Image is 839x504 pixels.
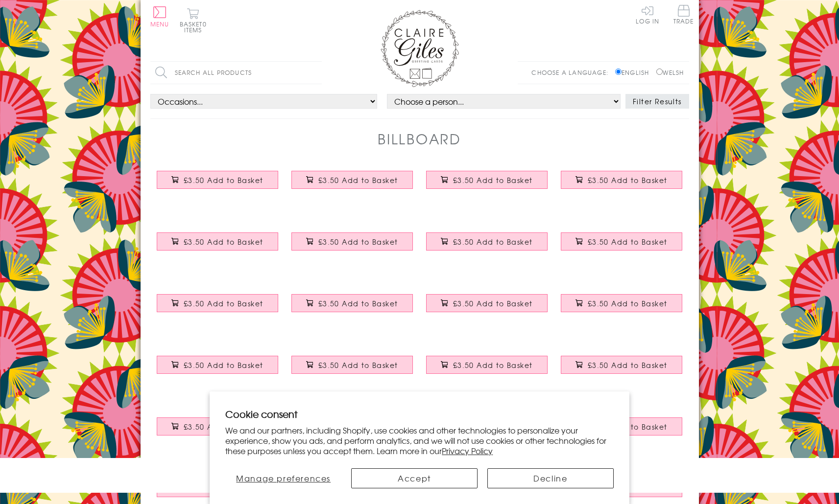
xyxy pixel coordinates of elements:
[184,20,207,34] span: 0 items
[453,298,533,308] span: £3.50 Add to Basket
[588,175,668,185] span: £3.50 Add to Basket
[184,175,264,185] span: £3.50 Add to Basket
[157,232,278,251] button: £3.50 Add to Basket
[426,171,548,189] button: £3.50 Add to Basket
[318,175,398,185] span: £3.50 Add to Basket
[150,6,169,27] button: Menu
[157,171,278,189] button: £3.50 Add to Basket
[554,287,689,329] a: New Baby Card, Red on yellow background with stars and gold foil £3.50 Add to Basket
[157,417,278,435] button: £3.50 Add to Basket
[225,407,614,421] h2: Cookie consent
[351,468,478,488] button: Accept
[554,225,689,267] a: Good Luck Card, Rainbow stencil letters, with gold foil £3.50 Add to Basket
[291,171,413,189] button: £3.50 Add to Basket
[615,69,622,75] input: English
[636,5,659,24] a: Log In
[588,360,668,370] span: £3.50 Add to Basket
[673,5,694,24] span: Trade
[554,348,689,390] a: Thank You Card, Green block letters with stars and gold foil £3.50 Add to Basket
[312,62,322,84] input: Search
[561,232,682,251] button: £3.50 Add to Basket
[150,225,285,267] a: Birthday Card, Happy Birthday to you, Block of letters, with gold foil £3.50 Add to Basket
[615,68,654,77] label: English
[426,232,548,251] button: £3.50 Add to Basket
[453,237,533,247] span: £3.50 Add to Basket
[420,348,554,390] a: Graduation Card, Con-GRAD-ulations, Red block letters, with gold foil £3.50 Add to Basket
[180,8,207,33] button: Basket0 items
[625,94,689,109] button: Filter Results
[561,294,682,312] button: £3.50 Add to Basket
[378,129,461,149] h1: Billboard
[318,298,398,308] span: £3.50 Add to Basket
[157,356,278,374] button: £3.50 Add to Basket
[420,225,554,267] a: Get Well Card, Rainbow block letters and stars, with gold foil £3.50 Add to Basket
[285,225,420,267] a: Birthday Card, Scattered letters with stars and gold foil £3.50 Add to Basket
[453,175,533,185] span: £3.50 Add to Basket
[381,10,459,87] img: Claire Giles Greetings Cards
[554,163,689,206] a: Birthday Card, Happy Birthday, Pink background and stars, with gold foil £3.50 Add to Basket
[291,232,413,251] button: £3.50 Add to Basket
[150,410,285,452] a: New Home Card, Pink on Plum Happy New Home, with gold foil £3.50 Add to Basket
[673,5,694,26] a: Trade
[561,356,682,374] button: £3.50 Add to Basket
[318,237,398,247] span: £3.50 Add to Basket
[442,445,493,457] a: Privacy Policy
[426,294,548,312] button: £3.50 Add to Basket
[426,356,548,374] button: £3.50 Add to Basket
[420,287,554,329] a: Baby Boy Card, Slanted script with gold stars and gold foil £3.50 Add to Basket
[420,163,554,206] a: Birthday Card, Wishing you a Happy Birthday, Block letters, with gold foil £3.50 Add to Basket
[531,68,613,77] p: Choose a language:
[285,163,420,206] a: Birthday Card, Happy Birthday, Rainbow colours, with gold foil £3.50 Add to Basket
[236,472,331,484] span: Manage preferences
[453,360,533,370] span: £3.50 Add to Basket
[157,294,278,312] button: £3.50 Add to Basket
[588,237,668,247] span: £3.50 Add to Basket
[150,20,169,28] span: Menu
[285,287,420,329] a: Baby Girl Card, Pink with gold stars and gold foil £3.50 Add to Basket
[150,287,285,329] a: Congratulations Card, In circles with stars and gold foil £3.50 Add to Basket
[656,69,663,75] input: Welsh
[150,62,322,84] input: Search all products
[487,468,614,488] button: Decline
[184,298,264,308] span: £3.50 Add to Basket
[150,163,285,206] a: Birthday Card, Happy Birthday to You, Rainbow colours, with gold foil £3.50 Add to Basket
[184,237,264,247] span: £3.50 Add to Basket
[285,348,420,390] a: Wedding Card, Mr & Mrs Awesome, blue block letters, with gold foil £3.50 Add to Basket
[318,360,398,370] span: £3.50 Add to Basket
[656,68,684,77] label: Welsh
[291,294,413,312] button: £3.50 Add to Basket
[150,348,285,390] a: Engagement Card, Congratulations on your Engagemnet text with gold foil £3.50 Add to Basket
[225,468,341,488] button: Manage preferences
[184,360,264,370] span: £3.50 Add to Basket
[184,422,264,432] span: £3.50 Add to Basket
[561,171,682,189] button: £3.50 Add to Basket
[291,356,413,374] button: £3.50 Add to Basket
[588,298,668,308] span: £3.50 Add to Basket
[225,425,614,456] p: We and our partners, including Shopify, use cookies and other technologies to personalize your ex...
